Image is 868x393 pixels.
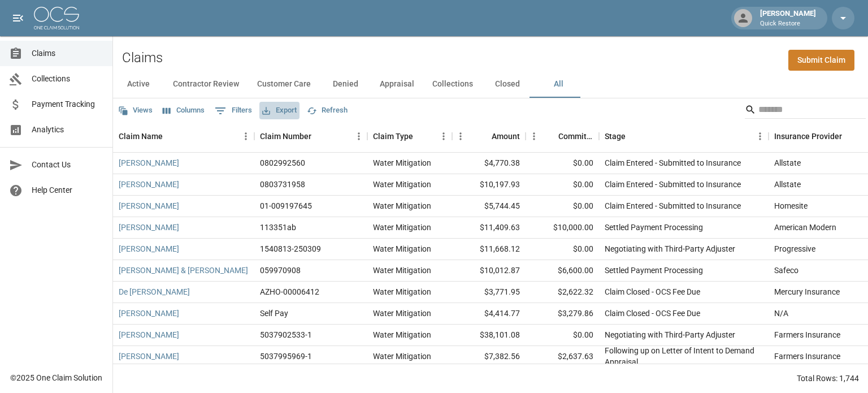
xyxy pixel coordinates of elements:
div: Water Mitigation [373,308,431,319]
img: ocs-logo-white-transparent.png [34,7,79,29]
button: Menu [452,128,469,145]
a: [PERSON_NAME] [119,329,179,340]
div: Claim Closed - OCS Fee Due [605,308,700,319]
div: dynamic tabs [113,71,868,98]
button: Show filters [212,102,255,120]
a: Submit Claim [788,50,854,71]
span: Analytics [32,124,103,136]
div: $5,744.45 [452,196,526,217]
div: $0.00 [526,196,599,217]
span: Claims [32,47,103,59]
div: Committed Amount [558,120,593,152]
div: Water Mitigation [373,329,431,340]
a: [PERSON_NAME] [119,200,179,211]
span: Help Center [32,184,103,196]
div: Claim Entered - Submitted to Insurance [605,179,741,190]
div: 1540813-250309 [260,243,321,254]
div: Farmers Insurance [774,329,840,340]
button: All [533,71,584,98]
button: Collections [423,71,482,98]
div: Claim Type [373,120,413,152]
button: Export [259,102,300,119]
a: [PERSON_NAME] [119,243,179,254]
div: $2,637.63 [526,346,599,368]
button: Sort [476,128,492,144]
div: Negotiating with Third-Party Adjuster [605,243,735,254]
a: De [PERSON_NAME] [119,286,190,297]
div: Claim Type [367,120,452,152]
div: Self Pay [260,308,288,319]
div: $0.00 [526,325,599,346]
button: open drawer [7,7,29,29]
div: $11,409.63 [452,217,526,239]
div: $2,622.32 [526,282,599,303]
div: Water Mitigation [373,286,431,297]
button: Sort [413,128,429,144]
div: Stage [599,120,769,152]
button: Customer Care [248,71,320,98]
div: $10,000.00 [526,217,599,239]
button: Closed [482,71,533,98]
div: Progressive [774,243,815,254]
div: Negotiating with Third-Party Adjuster [605,329,735,340]
div: Claim Entered - Submitted to Insurance [605,157,741,169]
div: Total Rows: 1,744 [797,373,859,384]
div: 113351ab [260,222,296,233]
div: Insurance Provider [774,120,842,152]
div: $38,101.08 [452,325,526,346]
div: Safeco [774,265,798,276]
div: N/A [774,308,788,319]
div: Search [745,101,866,121]
div: Water Mitigation [373,200,431,211]
div: Stage [605,120,626,152]
div: 5037995969-1 [260,351,312,362]
div: $4,414.77 [452,303,526,325]
div: Water Mitigation [373,222,431,233]
div: $11,668.12 [452,239,526,260]
a: [PERSON_NAME] & [PERSON_NAME] [119,265,248,276]
div: Amount [492,120,520,152]
button: Views [115,102,155,119]
span: Payment Tracking [32,98,103,110]
a: [PERSON_NAME] [119,157,179,169]
button: Refresh [304,102,350,119]
div: Water Mitigation [373,243,431,254]
span: Contact Us [32,159,103,171]
div: Water Mitigation [373,157,431,169]
a: [PERSON_NAME] [119,351,179,362]
div: © 2025 One Claim Solution [10,372,102,383]
div: Claim Name [119,120,163,152]
button: Menu [435,128,452,145]
div: $6,600.00 [526,260,599,282]
div: Water Mitigation [373,179,431,190]
div: Settled Payment Processing [605,222,703,233]
p: Quick Restore [760,19,816,29]
div: $3,279.86 [526,303,599,325]
button: Sort [311,128,327,144]
button: Menu [350,128,367,145]
div: [PERSON_NAME] [756,8,821,28]
button: Menu [526,128,542,145]
button: Menu [237,128,254,145]
div: 0802992560 [260,157,305,169]
h2: Claims [122,50,163,66]
button: Sort [163,128,179,144]
div: Mercury Insurance [774,286,840,297]
div: Amount [452,120,526,152]
a: [PERSON_NAME] [119,222,179,233]
div: $10,012.87 [452,260,526,282]
div: Allstate [774,157,801,169]
button: Active [113,71,164,98]
div: $3,771.95 [452,282,526,303]
div: 5037902533-1 [260,329,312,340]
a: [PERSON_NAME] [119,308,179,319]
div: $10,197.93 [452,174,526,196]
div: Claim Entered - Submitted to Insurance [605,200,741,211]
div: Settled Payment Processing [605,265,703,276]
div: 059970908 [260,265,301,276]
div: $4,770.38 [452,153,526,174]
button: Sort [842,128,858,144]
div: $0.00 [526,153,599,174]
button: Denied [320,71,371,98]
div: $0.00 [526,174,599,196]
